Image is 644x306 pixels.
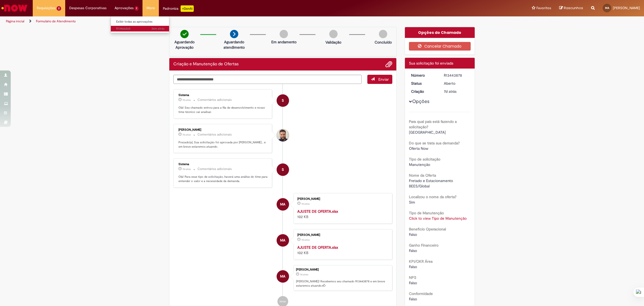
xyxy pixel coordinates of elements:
[151,27,164,31] span: 36m atrás
[69,5,107,11] span: Despesas Corporativas
[111,19,170,25] a: Exibir todas as aprovações
[409,146,428,151] span: Oferta Now
[297,245,338,250] a: AJUSTE DE OFERTA.xlsx
[147,5,155,11] span: More
[57,6,61,11] span: 2
[182,168,191,171] time: 25/08/2025 11:47:32
[178,128,268,131] div: [PERSON_NAME]
[375,40,392,45] p: Concluído
[409,227,446,232] b: Beneficio Operacional
[409,232,417,237] span: Falso
[536,5,551,11] span: Favoritos
[173,265,392,291] li: Michael Almeida
[613,6,640,10] span: [PERSON_NAME]
[277,270,289,283] div: Michael Almeida
[444,89,469,94] div: 25/08/2025 11:47:28
[182,168,191,171] span: 7d atrás
[409,291,433,296] b: Conformidade
[180,30,189,38] img: check-circle-green.png
[197,132,232,137] small: Comentários adicionais
[296,268,389,271] div: [PERSON_NAME]
[409,264,417,269] span: Falso
[301,202,310,205] time: 25/08/2025 11:47:24
[409,243,438,248] b: Ganho Financeiro
[301,202,310,205] span: 7d atrás
[111,26,170,32] a: Aberto R13466265 :
[409,141,460,145] b: Do que se trata sua demanda?
[197,98,232,102] small: Comentários adicionais
[178,163,268,166] div: Sistema
[407,73,440,78] dt: Número
[280,234,285,247] span: MA
[37,5,56,11] span: Requisições
[385,61,392,68] button: Adicionar anexos
[280,30,288,38] img: img-circle-grey.png
[271,39,297,45] p: Em andamento
[116,27,164,31] span: R13466265
[329,30,338,38] img: img-circle-grey.png
[564,5,583,10] span: Rascunhos
[173,75,362,84] textarea: Digite sua mensagem aqui...
[36,19,76,23] a: Formulário de Atendimento
[409,248,417,253] span: Falso
[297,209,338,214] a: AJUSTE DE OFERTA.xlsx
[277,234,289,247] div: Michael Almeida
[409,259,433,264] b: KPI/OKR Área
[409,178,454,188] span: Fretado e Estacionamento BEES/Global
[230,30,238,38] img: arrow-next.png
[221,39,247,50] p: Aguardando atendimento
[405,27,475,38] div: Opções do Chamado
[178,94,268,97] div: Sistema
[277,94,289,107] div: System
[409,42,471,51] button: Cancelar Chamado
[409,216,467,221] a: Click to view Tipo de Manutenção
[409,119,457,129] b: Para qual país está fazendo a solicitação?
[297,197,387,201] div: [PERSON_NAME]
[1,3,28,13] img: ServiceNow
[407,81,440,86] dt: Status
[409,61,453,66] span: Sua solicitação foi enviada
[277,163,289,176] div: System
[4,16,425,26] ul: Trilhas de página
[297,233,387,237] div: [PERSON_NAME]
[444,89,456,94] span: 7d atrás
[280,198,285,211] span: MA
[409,280,417,285] span: Falso
[280,270,285,283] span: MA
[163,5,194,12] div: Padroniza
[409,194,456,199] b: Localizou o nome da oferta?
[282,163,284,176] span: S
[297,209,387,219] div: 102 KB
[300,273,308,276] span: 7d atrás
[151,27,164,31] time: 01/09/2025 08:33:06
[197,167,232,171] small: Comentários adicionais
[409,200,415,205] span: Sim
[135,6,139,11] span: 1
[407,89,440,94] dt: Criação
[559,6,583,11] a: Rascunhos
[444,73,469,78] div: R13443878
[325,40,341,45] p: Validação
[367,75,392,84] button: Enviar
[6,19,24,23] a: Página inicial
[409,157,440,162] b: Tipo de solicitação
[181,5,194,12] p: +GenAi
[301,238,310,241] time: 25/08/2025 11:45:56
[178,175,268,183] p: Olá! Para esse tipo de solicitação, haverá uma análise do time para entender o valor e a necessid...
[296,279,389,288] p: [PERSON_NAME]! Recebemos seu chamado R13443878 e em breve estaremos atuando.
[409,130,446,135] span: [GEOGRAPHIC_DATA]
[409,275,416,280] b: NPS
[182,133,191,136] span: 7d atrás
[115,5,134,11] span: Aprovações
[409,173,436,178] b: Nome da Oferta
[605,6,609,10] span: MA
[444,81,469,86] div: Aberto
[173,62,239,67] h2: Criação e Manutenção de Ofertas Histórico de tíquete
[301,238,310,241] span: 7d atrás
[409,297,417,301] span: Falso
[282,94,284,107] span: S
[379,30,387,38] img: img-circle-grey.png
[444,89,456,94] time: 25/08/2025 11:47:28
